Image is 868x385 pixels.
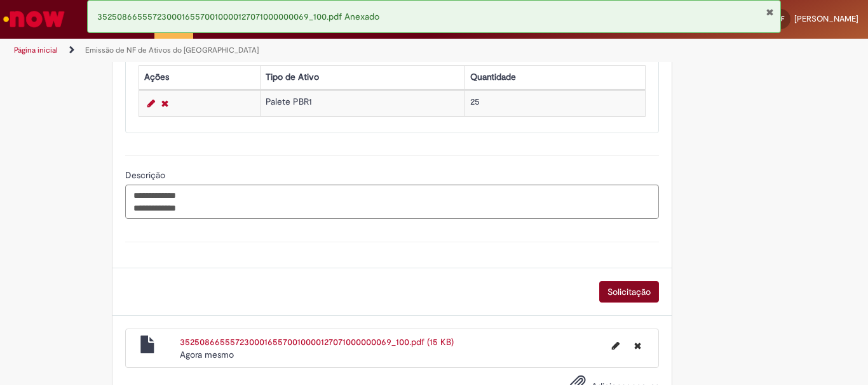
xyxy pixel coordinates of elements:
[180,349,234,360] time: 27/08/2025 15:31:35
[604,336,627,356] button: Editar nome de arquivo 35250866555723000165570010000127071000000069_100.pdf
[10,39,569,62] ul: Trilhas de página
[180,349,234,360] span: Agora mesmo
[125,185,659,219] textarea: Descrição
[599,281,659,303] button: Solicitação
[180,336,454,348] a: 35250866555723000165570010000127071000000069_100.pdf (15 KB)
[261,65,465,89] th: Tipo de Ativo
[1,6,67,32] img: ServiceNow
[465,90,646,116] td: 25
[261,90,465,116] td: Palete PBR1
[14,45,58,55] a: Página inicial
[144,96,158,111] a: Editar Linha 1
[139,65,260,89] th: Ações
[125,169,168,181] span: Descrição
[85,45,259,55] a: Emissão de NF de Ativos do [GEOGRAPHIC_DATA]
[158,96,172,111] a: Remover linha 1
[627,336,649,356] button: Excluir 35250866555723000165570010000127071000000069_100.pdf
[465,65,646,89] th: Quantidade
[97,11,379,22] span: 35250866555723000165570010000127071000000069_100.pdf Anexado
[794,13,858,24] span: [PERSON_NAME]
[766,7,774,17] button: Fechar Notificação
